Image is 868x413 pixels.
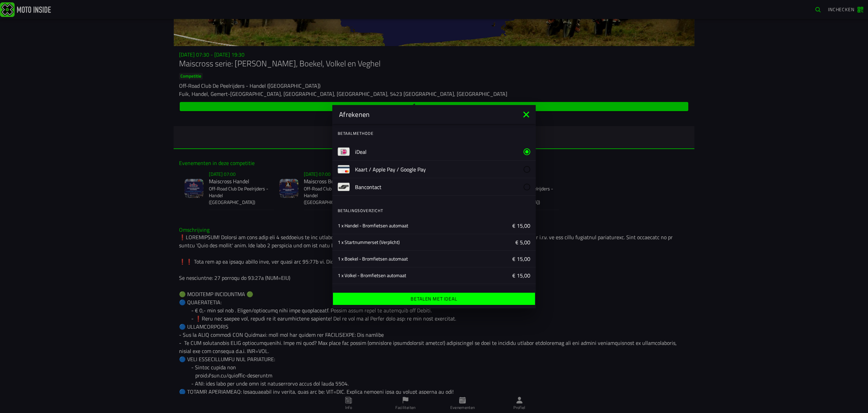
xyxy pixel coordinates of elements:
ion-radio: Kaart / Apple Pay / Google Pay [355,161,530,178]
img: bancontact [338,181,350,193]
ion-label: Betaalmethode [338,130,536,137]
ion-text: 1 x Volkel - Bromfietsen automaat [338,272,406,279]
ion-label: Betalingsoverzicht [338,208,536,214]
ion-radio: iDeal [355,143,530,160]
ion-text: 1 x Veghel - Bromfietsen automaat [338,289,408,295]
ion-label: € 15,00 [512,255,530,263]
ion-label: € 15,00 [512,271,530,280]
ion-text: 1 x Handel - Bromfietsen automaat [338,222,408,229]
ion-label: € 15,00 [512,222,530,230]
ion-text: 1 x Startnummerset (Verplicht) [338,239,400,246]
ion-text: 1 x Boekel - Bromfietsen automaat [338,255,408,262]
img: payment-card [338,163,350,175]
ion-label: € 15,00 [512,288,530,296]
ion-label: € 5,00 [515,238,530,246]
ion-label: Betalen met iDeal [411,296,457,301]
img: ideal [338,146,350,158]
ion-title: Afrekenen [332,109,521,120]
ion-radio: Bancontact [355,178,530,195]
